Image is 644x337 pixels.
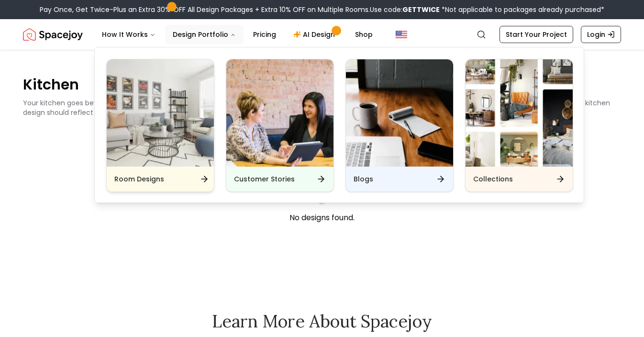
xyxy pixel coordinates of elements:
[69,312,575,331] h2: Learn More About Spacejoy
[466,59,573,167] img: Collections
[440,5,604,14] span: *Not applicable to packages already purchased*
[107,59,214,167] img: Room Designs
[402,5,440,14] b: GETTWICE
[346,59,453,167] img: Blogs
[465,59,573,192] a: CollectionsCollections
[165,25,244,44] button: Design Portfolio
[245,25,284,44] a: Pricing
[347,25,380,44] a: Shop
[40,5,604,14] div: Pay Once, Get Twice-Plus an Extra 30% OFF All Design Packages + Extra 10% OFF on Multiple Rooms.
[23,75,621,94] p: Kitchen
[234,174,295,184] h6: Customer Stories
[94,25,380,44] nav: Main
[23,19,621,50] nav: Global
[345,59,454,192] a: BlogsBlogs
[354,174,373,184] h6: Blogs
[23,98,610,117] p: Your kitchen goes beyond simply being an extension of your home - it's where you nourish, create,...
[286,25,345,44] a: AI Design
[581,26,621,43] a: Login
[370,5,440,14] span: Use code:
[226,59,334,192] a: Customer StoriesCustomer Stories
[106,59,214,192] a: Room DesignsRoom Designs
[114,174,164,184] h6: Room Designs
[473,174,513,184] h6: Collections
[500,26,573,43] a: Start Your Project
[23,25,83,44] img: Spacejoy Logo
[396,29,407,40] img: United States
[226,59,333,167] img: Customer Stories
[95,47,585,203] div: Design Portfolio
[94,25,163,44] button: How It Works
[23,212,621,224] p: No designs found.
[23,25,83,44] a: Spacejoy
